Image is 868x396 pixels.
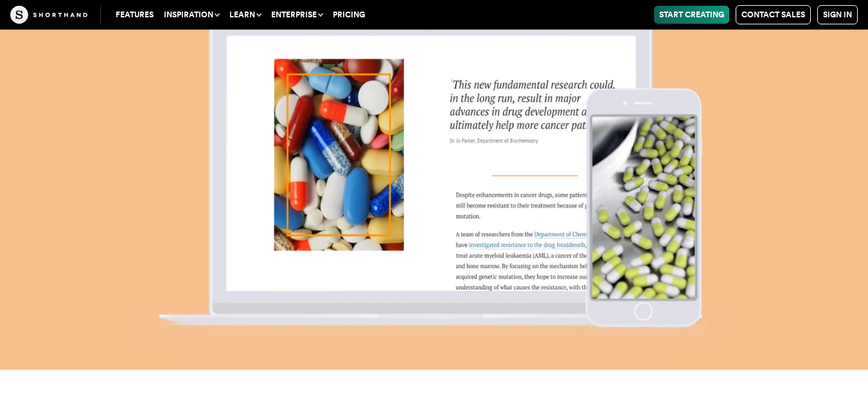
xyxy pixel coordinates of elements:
img: The Craft [10,6,87,24]
a: Contact Sales [736,5,811,24]
a: Sign in [817,5,858,24]
a: Pricing [328,6,370,24]
a: Features [111,6,159,24]
button: Inspiration [159,6,224,24]
button: Learn [224,6,266,24]
a: Start Creating [654,6,729,24]
button: Enterprise [266,6,328,24]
